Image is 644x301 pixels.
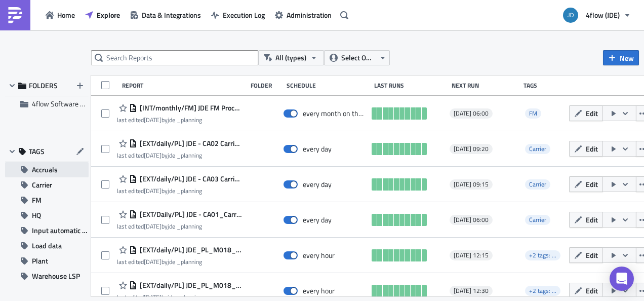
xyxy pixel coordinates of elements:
[529,179,546,189] span: Carrier
[5,208,89,223] button: HQ
[525,179,550,190] span: Carrier
[5,223,89,238] button: Input automatic process JDE
[7,7,23,23] img: PushMetrics
[206,7,270,23] button: Execution Log
[569,212,603,228] button: Edit
[144,257,162,267] time: 2025-06-25T07:50:26Z
[525,144,550,154] span: Carrier
[137,210,242,219] span: [EXT/Daily/PL] JDE - CA01_Carrier_missing_platenumber
[303,251,335,260] div: every hour
[137,245,242,254] span: [EXT/daily/PL] JDE_PL_M018_Smartbooking_PU
[569,283,603,298] button: Edit
[586,108,598,119] span: Edit
[287,82,369,89] div: Schedule
[122,82,246,89] div: Report
[454,251,489,259] span: [DATE] 12:15
[137,103,242,112] span: [INT/monthly/FM] JDE FM Processed claims in previous month
[5,269,89,284] button: Warehouse LSP
[32,208,41,223] span: HQ
[117,258,242,266] div: last edited by jde _planning
[620,53,634,63] span: New
[32,253,48,269] span: Plant
[32,193,42,208] span: FM
[117,187,242,195] div: last edited by jde _planning
[117,152,242,159] div: last edited by jde _planning
[586,10,620,20] span: 4flow (JDE)
[41,7,80,23] button: Home
[454,216,489,224] span: [DATE] 06:00
[586,250,598,260] span: Edit
[454,180,489,189] span: [DATE] 09:15
[454,145,489,153] span: [DATE] 09:20
[97,10,120,20] span: Explore
[117,116,242,124] div: last edited by jde _planning
[275,52,306,63] span: All (types)
[524,82,565,89] div: Tags
[529,215,546,224] span: Carrier
[32,223,89,238] span: Input automatic process JDE
[5,177,89,193] button: Carrier
[529,108,537,118] span: FM
[525,108,541,119] span: FM
[32,238,62,253] span: Load data
[287,10,332,20] span: Administration
[144,115,162,125] time: 2025-07-31T14:50:31Z
[454,109,489,118] span: [DATE] 06:00
[341,52,375,63] span: Select Owner
[32,98,94,109] span: 4flow Software KAM
[144,150,162,160] time: 2025-06-30T13:17:47Z
[144,186,162,196] time: 2025-06-30T13:26:37Z
[137,174,242,183] span: [EXT/daily/PL] JDE - CA03 Carrier missing status delivered
[557,4,636,26] button: 4flow (JDE)
[29,81,58,90] span: FOLDERS
[91,50,258,65] input: Search Reports
[223,10,265,20] span: Execution Log
[303,180,332,189] div: every day
[142,10,201,20] span: Data & Integrations
[529,250,639,260] span: +2 tags: Input automatic process JDE, Plant
[258,50,324,65] button: All (types)
[57,10,75,20] span: Home
[125,7,206,23] button: Data & Integrations
[5,253,89,269] button: Plant
[529,144,546,154] span: Carrier
[251,82,281,89] div: Folder
[144,221,162,231] time: 2025-06-30T13:30:29Z
[303,215,332,224] div: every day
[5,193,89,208] button: FM
[603,50,639,65] button: New
[32,269,80,284] span: Warehouse LSP
[374,82,447,89] div: Last Runs
[569,247,603,263] button: Edit
[610,267,634,291] div: Open Intercom Messenger
[303,144,332,154] div: every day
[117,293,242,301] div: last edited by jde _planning
[525,250,560,260] span: +2 tags: Input automatic process JDE, Plant
[586,179,598,190] span: Edit
[525,215,550,225] span: Carrier
[137,139,242,148] span: [EXT/daily/PL] JDE - CA02 Carrier missing status collected
[569,141,603,157] button: Edit
[454,287,489,295] span: [DATE] 12:30
[32,162,58,177] span: Accruals
[324,50,390,65] button: Select Owner
[562,7,579,24] img: Avatar
[586,285,598,296] span: Edit
[586,214,598,225] span: Edit
[529,286,639,295] span: +2 tags: Input automatic process JDE, Plant
[569,176,603,192] button: Edit
[525,286,560,296] span: +2 tags: Input automatic process JDE, Plant
[569,105,603,121] button: Edit
[586,143,598,154] span: Edit
[5,162,89,177] button: Accruals
[270,7,337,23] button: Administration
[80,7,125,23] button: Explore
[303,109,367,118] div: every month on the 1st
[29,147,45,156] span: TAGS
[5,238,89,253] button: Load data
